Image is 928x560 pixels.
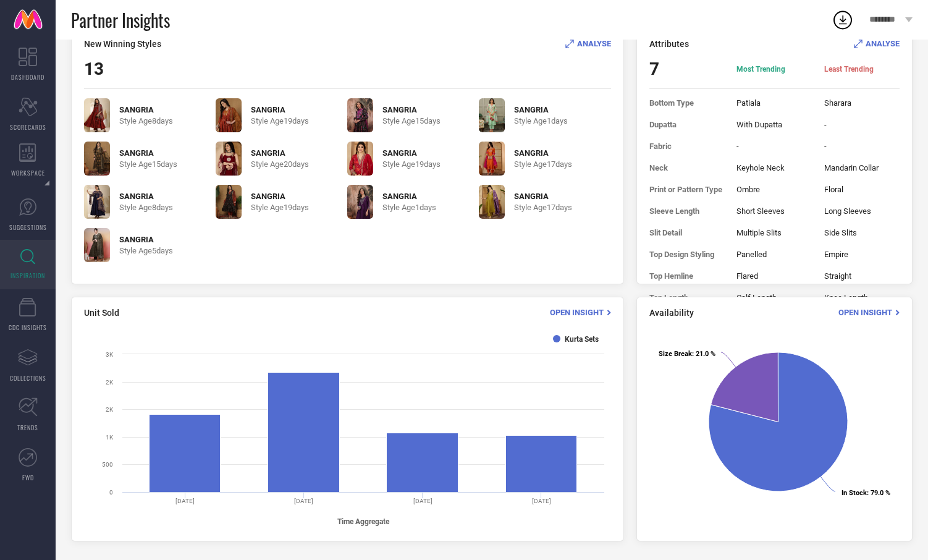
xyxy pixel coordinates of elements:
span: Style Age 20 days [251,159,309,169]
span: Sleeve Length [649,206,725,216]
img: IXOFd33u_c3a02f46ae8f45b5ad3caf203615a447.jpg [216,142,242,176]
span: Open Insight [550,308,604,317]
span: Long Sleeves [824,206,900,216]
span: SANGRIA [514,105,568,114]
span: COLLECTIONS [10,373,46,383]
span: Dupatta [649,120,725,129]
div: Open Insight [838,307,900,318]
span: SANGRIA [119,235,173,244]
tspan: Time Aggregate [337,517,390,526]
text: 3K [106,351,114,358]
span: Top Hemline [649,271,725,281]
img: 38oOyOFv_a0b1f292ddfa4964a5790fefaaa42bc0.jpg [84,228,110,262]
tspan: Size Break [659,350,692,358]
span: Fabric [649,142,725,151]
span: SANGRIA [251,105,309,114]
span: SANGRIA [119,148,177,158]
span: Open Insight [838,308,892,317]
span: Knee Length [824,293,900,302]
span: Attributes [649,39,689,49]
span: Style Age 8 days [119,116,173,125]
span: Style Age 19 days [251,116,309,125]
img: owPF90Rz_64bf5135b6804d09b3454fa6add2a2c1.jpg [479,98,505,132]
img: Jdl9lG8l_926a6900750c4c5a8fe51f54ec9117ea.jpg [347,185,373,219]
span: SANGRIA [382,192,436,201]
span: Print or Pattern Type [649,185,725,194]
span: Availability [649,308,694,318]
span: ANALYSE [866,39,900,48]
span: Style Age 15 days [382,116,441,125]
span: INSPIRATION [11,271,45,280]
span: Floral [824,185,900,194]
span: Sharara [824,98,900,108]
span: 13 [84,59,104,79]
span: Style Age 19 days [251,203,309,212]
span: Style Age 15 days [119,159,177,169]
span: With Dupatta [736,120,812,129]
span: Partner Insights [71,7,170,33]
span: Top Design Styling [649,250,725,259]
span: Patiala [736,98,812,108]
text: : 21.0 % [659,350,715,358]
span: Most Trending [736,64,812,74]
span: SANGRIA [382,148,441,158]
span: 7 [649,59,725,79]
img: mocVahZs_a48743601eac41c795a730be7ab2d607.jpg [216,185,242,219]
span: Straight [824,271,900,281]
span: Panelled [736,250,812,259]
span: Mandarin Collar [824,163,900,172]
span: WORKSPACE [11,168,45,177]
img: 3NGM5D5a_eb003b7321174d15a9691fea0df6d8c5.jpg [479,142,505,176]
span: ANALYSE [577,39,611,48]
span: - [736,142,812,151]
span: Unit Sold [84,308,119,318]
span: Style Age 1 days [382,203,436,212]
text: [DATE] [532,498,551,504]
span: Style Age 17 days [514,203,572,212]
span: SANGRIA [382,105,441,114]
span: SCORECARDS [10,122,46,132]
text: [DATE] [413,498,432,504]
span: SANGRIA [514,148,572,158]
text: 1K [106,434,114,441]
span: Slit Detail [649,228,725,237]
div: Analyse [565,38,611,49]
div: Open Insight [550,307,611,318]
div: Analyse [854,38,900,49]
img: QdqLBpBp_55f3a5568e2841c68d94d427e7b6614f.jpg [84,142,110,176]
span: Empire [824,250,900,259]
img: JCo5er2h_cd8e55d448bc48888daacd6623f83f38.jpg [347,142,373,176]
span: Side Slits [824,228,900,237]
span: Style Age 8 days [119,203,173,212]
span: Bottom Type [649,98,725,108]
text: 500 [102,461,113,468]
span: Style Age 17 days [514,159,572,169]
text: : 79.0 % [842,489,890,497]
span: DASHBOARD [11,72,44,82]
text: [DATE] [294,498,313,504]
text: [DATE] [175,498,195,504]
img: hp1nGFwD_db36532c18b44639b9e3642d71d487b1.jpg [84,98,110,132]
span: - [824,120,900,129]
span: Flared [736,271,812,281]
img: b8sJzevp_70f802312ded4ec283289b215538c608.jpg [216,98,242,132]
img: f25fe2db-3924-40c5-8621-3a50d49349831754481010314-Sangria-Women-Kurta-Sets-9151754481009578-1.jpg [347,98,373,132]
text: 2K [106,406,114,413]
text: 2K [106,379,114,386]
span: Keyhole Neck [736,163,812,172]
div: Open download list [832,9,854,31]
span: SANGRIA [119,192,173,201]
span: Least Trending [824,64,900,74]
span: SANGRIA [251,148,309,158]
span: SUGGESTIONS [9,223,47,232]
span: FWD [22,473,34,482]
span: SANGRIA [119,105,173,114]
span: Short Sleeves [736,206,812,216]
span: TRENDS [17,423,38,432]
text: Kurta Sets [565,335,599,344]
span: Style Age 19 days [382,159,441,169]
span: SANGRIA [514,192,572,201]
span: SANGRIA [251,192,309,201]
img: vz07F8HE_0e294689445449a8bbae52597afd4931.jpg [479,185,505,219]
span: Style Age 1 days [514,116,568,125]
